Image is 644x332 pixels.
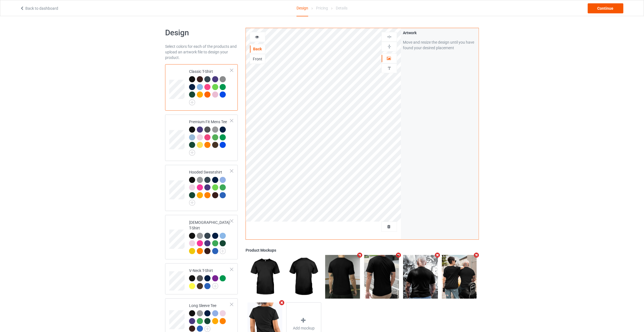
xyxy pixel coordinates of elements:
img: svg+xml;base64,PD94bWwgdmVyc2lvbj0iMS4wIiBlbmNvZGluZz0iVVRGLTgiPz4KPHN2ZyB3aWR0aD0iMjJweCIgaGVpZ2... [189,99,195,105]
div: Design [297,0,308,16]
img: regular.jpg [364,255,399,298]
div: Long Sleeve Tee [189,303,231,331]
div: Hooded Sweatshirt [189,169,231,204]
img: svg%3E%0A [387,44,392,49]
div: [DEMOGRAPHIC_DATA] T-Shirt [165,215,238,259]
div: V-Neck T-Shirt [189,268,231,289]
div: Hooded Sweatshirt [165,165,238,211]
i: Remove mockup [473,252,480,258]
div: Premium Fit Mens Tee [189,119,231,154]
img: svg+xml;base64,PD94bWwgdmVyc2lvbj0iMS4wIiBlbmNvZGluZz0iVVRGLTgiPz4KPHN2ZyB3aWR0aD0iMjJweCIgaGVpZ2... [204,326,210,332]
i: Remove mockup [356,252,363,258]
div: Classic T-Shirt [189,69,231,103]
img: regular.jpg [248,255,282,298]
img: svg+xml;base64,PD94bWwgdmVyc2lvbj0iMS4wIiBlbmNvZGluZz0iVVRGLTgiPz4KPHN2ZyB3aWR0aD0iMjJweCIgaGVpZ2... [212,283,218,289]
span: Add mockup [293,325,315,331]
div: Move and resize the design until you have found your desired placement [403,39,477,51]
img: regular.jpg [442,255,477,298]
img: regular.jpg [403,255,438,298]
i: Remove mockup [434,252,441,258]
img: heather_texture.png [212,127,218,133]
div: Continue [588,3,623,13]
img: svg%3E%0A [387,34,392,39]
div: Back [250,46,265,52]
div: V-Neck T-Shirt [165,263,238,294]
img: svg+xml;base64,PD94bWwgdmVyc2lvbj0iMS4wIiBlbmNvZGluZz0iVVRGLTgiPz4KPHN2ZyB3aWR0aD0iMjJweCIgaGVpZ2... [189,200,195,206]
img: heather_texture.png [220,76,226,82]
div: Select colors for each of the products and upload an artwork file to design your product. [165,44,238,60]
img: svg+xml;base64,PD94bWwgdmVyc2lvbj0iMS4wIiBlbmNvZGluZz0iVVRGLTgiPz4KPHN2ZyB3aWR0aD0iMjJweCIgaGVpZ2... [189,150,195,156]
i: Remove mockup [395,252,402,258]
h1: Design [165,28,238,38]
div: Pricing [316,0,328,16]
div: Artwork [403,30,477,36]
img: svg+xml;base64,PD94bWwgdmVyc2lvbj0iMS4wIiBlbmNvZGluZz0iVVRGLTgiPz4KPHN2ZyB3aWR0aD0iMjJweCIgaGVpZ2... [220,248,226,254]
img: svg%3E%0A [387,66,392,71]
div: Premium Fit Mens Tee [165,115,238,161]
div: [DEMOGRAPHIC_DATA] T-Shirt [189,220,231,254]
img: regular.jpg [325,255,360,298]
div: Details [336,0,347,16]
div: Classic T-Shirt [165,64,238,111]
div: Front [250,56,265,62]
img: regular.jpg [286,255,321,298]
i: Remove mockup [278,300,285,306]
a: Back to dashboard [20,6,58,11]
div: Product Mockups [246,247,479,253]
